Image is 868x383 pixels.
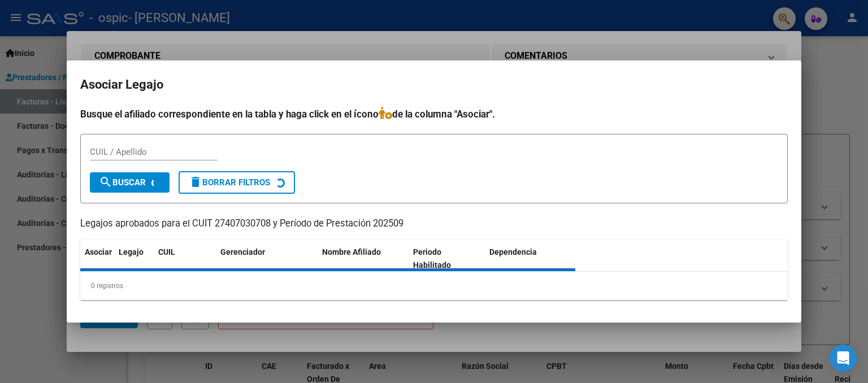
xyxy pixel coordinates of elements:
[322,247,381,256] span: Nombre Afiliado
[485,240,576,277] datatable-header-cell: Dependencia
[318,240,409,277] datatable-header-cell: Nombre Afiliado
[179,171,295,194] button: Borrar Filtros
[830,345,857,372] div: Open Intercom Messenger
[154,240,216,277] datatable-header-cell: CUIL
[80,217,788,231] p: Legajos aprobados para el CUIT 27407030708 y Período de Prestación 202509
[80,240,114,277] datatable-header-cell: Asociar
[216,240,318,277] datatable-header-cell: Gerenciador
[80,107,788,121] h4: Busque el afiliado correspondiente en la tabla y haga click en el ícono de la columna "Asociar".
[80,272,788,300] div: 0 registros
[114,240,154,277] datatable-header-cell: Legajo
[189,175,202,189] mat-icon: delete
[99,177,146,188] span: Buscar
[99,175,112,189] mat-icon: search
[158,247,175,256] span: CUIL
[85,247,112,256] span: Asociar
[90,172,170,193] button: Buscar
[220,247,265,256] span: Gerenciador
[413,247,451,269] span: Periodo Habilitado
[489,247,537,256] span: Dependencia
[119,247,144,256] span: Legajo
[189,177,270,188] span: Borrar Filtros
[409,240,485,277] datatable-header-cell: Periodo Habilitado
[80,74,788,95] h2: Asociar Legajo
